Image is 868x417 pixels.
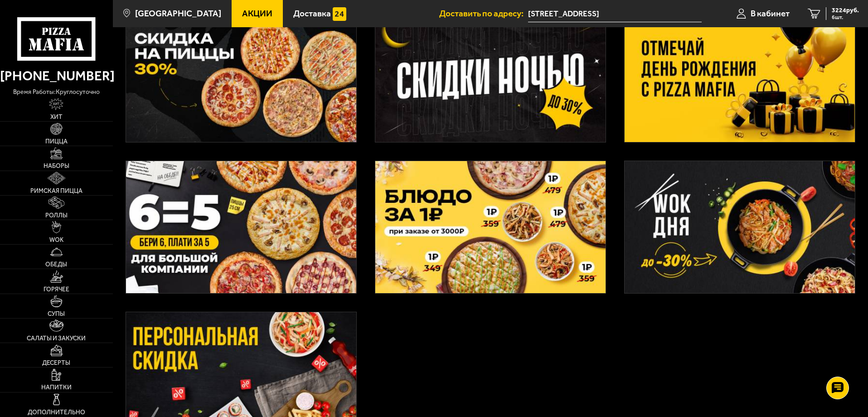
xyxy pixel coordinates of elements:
img: 15daf4d41897b9f0e9f617042186c801.svg [333,7,346,21]
span: WOK [49,237,63,243]
span: Обеды [45,261,67,268]
span: Лиговский проспект, 246Б [528,5,702,22]
span: Наборы [44,163,69,169]
input: Ваш адрес доставки [528,5,702,22]
span: Акции [242,9,272,18]
span: В кабинет [751,9,790,18]
span: 3224 руб. [832,7,859,14]
span: Пицца [45,138,68,145]
span: 6 шт. [832,15,859,20]
span: Дополнительно [28,409,85,416]
span: Доставка [293,9,331,18]
span: Доставить по адресу: [439,9,528,18]
span: Роллы [45,212,68,219]
span: Горячее [44,286,69,293]
span: [GEOGRAPHIC_DATA] [135,9,221,18]
span: Римская пицца [30,188,82,194]
span: Салаты и закуски [27,335,86,342]
span: Напитки [41,384,72,391]
span: Десерты [42,360,70,366]
span: Супы [48,311,65,317]
span: Хит [50,114,63,120]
